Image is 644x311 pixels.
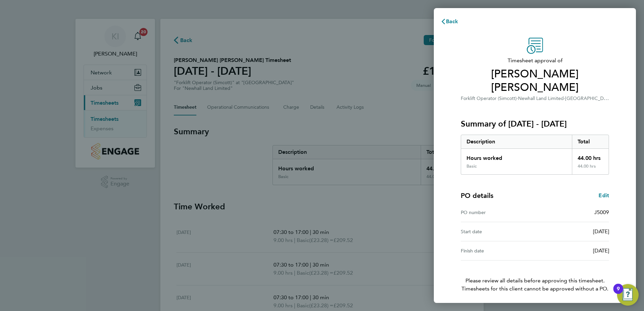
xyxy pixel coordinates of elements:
span: Timesheets for this client cannot be approved without a PO. [453,285,617,293]
h4: PO details [461,191,493,200]
div: [DATE] [535,247,609,255]
span: Forklift Operator (Simcott) [461,96,517,101]
div: Hours worked [461,149,572,164]
div: 44.00 hrs [572,164,609,174]
span: J5009 [594,209,609,215]
div: [DATE] [535,228,609,236]
div: Basic [466,164,477,169]
span: Edit [599,192,609,199]
div: Summary of 22 - 28 Sep 2025 [461,135,609,175]
span: Newhall Land Limited [518,96,564,101]
div: PO number [461,208,535,216]
span: · [517,96,518,101]
span: [PERSON_NAME] [PERSON_NAME] [461,67,609,94]
button: Open Resource Center, 9 new notifications [617,284,639,306]
a: Edit [599,192,609,200]
span: Back [446,18,458,25]
span: Timesheet approval of [461,57,609,65]
div: Start date [461,228,535,236]
div: 9 [617,289,620,298]
p: Please review all details before approving this timesheet. [453,261,617,293]
h3: Summary of [DATE] - [DATE] [461,118,609,129]
div: Description [461,135,572,148]
button: Back [434,15,465,28]
div: 44.00 hrs [572,149,609,164]
span: · [564,96,565,101]
div: Finish date [461,247,535,255]
span: [GEOGRAPHIC_DATA] [565,95,613,101]
div: Total [572,135,609,148]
